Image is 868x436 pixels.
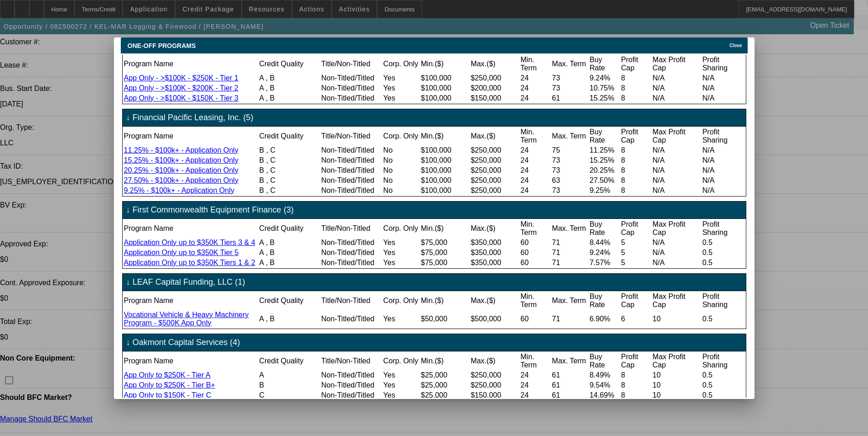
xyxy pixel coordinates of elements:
td: 24 [520,156,551,165]
td: Min. Term [520,352,551,370]
td: 75 [551,146,588,155]
td: 15.25% [589,94,620,103]
td: Profit Sharing [702,352,745,370]
td: Non-Titled/Titled [321,371,382,380]
span: C [270,156,275,164]
td: 8 [620,156,651,165]
span: First Commonwealth Equipment Finance (3) [133,205,294,215]
td: Min.($) [421,128,469,145]
td: 0.5 [702,258,745,267]
td: $100,000 [421,94,469,103]
a: App Only - >$100K - $150K - Tier 3 [124,94,238,102]
td: Program Name [124,292,258,309]
td: N/A [652,248,701,257]
td: Non-Titled/Titled [321,381,382,390]
span: , [266,239,268,246]
td: 24 [520,166,551,175]
td: 9.24% [589,74,620,83]
td: Min. Term [520,292,551,309]
td: N/A [652,74,701,83]
a: App Only - >$100K - $200K - Tier 2 [124,84,238,92]
td: 61 [551,371,588,380]
span: B [259,166,264,174]
td: Non-Titled/Titled [321,156,382,165]
td: Corp. Only [383,128,420,145]
td: Credit Quality [259,292,320,309]
span: Oakmont Capital Services (4) [133,338,240,347]
td: $100,000 [421,166,469,175]
td: Profit Cap [620,220,651,237]
a: App Only - >$100K - $250K - Tier 1 [124,74,238,82]
td: Max Profit Cap [652,220,701,237]
td: Max. Term [551,292,588,309]
span: A [259,315,264,323]
td: Min. Term [520,128,551,145]
td: Credit Quality [259,220,320,237]
td: 8 [620,146,651,155]
td: N/A [702,146,745,155]
span: A [259,94,264,102]
a: 11.25% - $100k+ - Application Only [124,146,238,154]
td: No [383,176,420,185]
td: Max Profit Cap [652,352,701,370]
a: App Only to $250K - Tier A [124,371,210,379]
td: 10 [652,310,701,328]
td: 71 [551,248,588,257]
td: 24 [520,186,551,195]
td: 9.24% [589,248,620,257]
td: 8 [620,166,651,175]
td: $25,000 [421,381,469,390]
td: Yes [383,238,420,247]
td: 8 [620,186,651,195]
td: 24 [520,176,551,185]
td: 8.44% [589,238,620,247]
span: B [259,176,264,184]
td: N/A [652,176,701,185]
span: B [270,74,275,82]
span: B [259,381,264,389]
td: Max.($) [470,55,519,73]
td: Non-Titled/Titled [321,176,382,185]
a: 15.25% - $100k+ - Application Only [124,156,238,164]
td: Program Name [124,128,258,145]
td: 24 [520,381,551,390]
td: N/A [702,176,745,185]
td: 60 [520,238,551,247]
span: , [266,146,268,154]
td: N/A [702,74,745,83]
td: $200,000 [470,84,519,93]
td: No [383,186,420,195]
td: 10 [652,391,701,400]
td: Buy Rate [589,55,620,73]
td: 0.5 [702,381,745,390]
span: C [270,166,275,174]
span: Financial Pacific Leasing, Inc. (5) [133,113,253,122]
td: $100,000 [421,186,469,195]
span: B [270,239,275,246]
td: Non-Titled/Titled [321,146,382,155]
td: $100,000 [421,146,469,155]
a: App Only to $250K - Tier B+ [124,381,216,389]
td: 24 [520,94,551,103]
td: Yes [383,310,420,328]
a: Application Only up to $350K Tier 5 [124,249,239,256]
td: Max. Term [551,220,588,237]
td: Profit Sharing [702,55,745,73]
td: Non-Titled/Titled [321,310,382,328]
td: 63 [551,176,588,185]
span: , [266,259,268,266]
td: Profit Sharing [702,220,745,237]
td: Buy Rate [589,352,620,370]
span: C [270,186,275,194]
td: 24 [520,74,551,83]
td: Yes [383,391,420,400]
td: Corp. Only [383,220,420,237]
td: Min.($) [421,292,469,309]
td: $250,000 [470,166,519,175]
td: 60 [520,310,551,328]
td: Title/Non-Titled [321,55,382,73]
span: Close [729,43,742,48]
td: Yes [383,84,420,93]
td: $75,000 [421,258,469,267]
td: Max.($) [470,220,519,237]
